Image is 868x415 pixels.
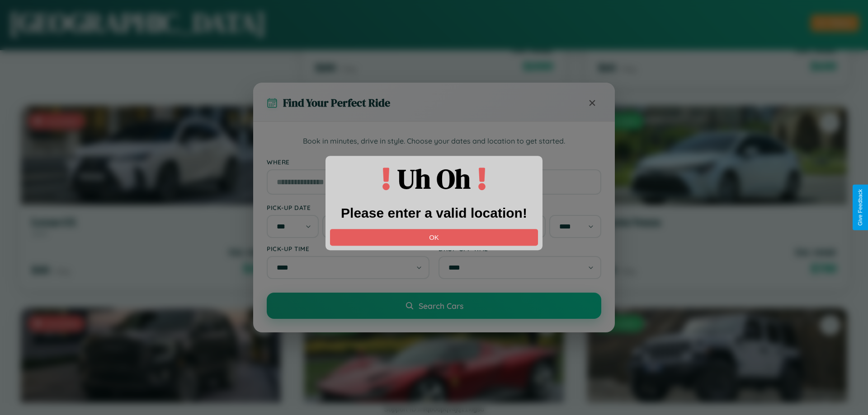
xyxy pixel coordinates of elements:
label: Pick-up Date [267,204,429,211]
p: Book in minutes, drive in style. Choose your dates and location to get started. [267,135,601,147]
h3: Find Your Perfect Ride [283,95,390,110]
label: Where [267,158,601,166]
span: Search Cars [419,301,463,311]
label: Drop-off Time [439,245,601,252]
label: Pick-up Time [267,245,429,252]
label: Drop-off Date [439,204,601,211]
